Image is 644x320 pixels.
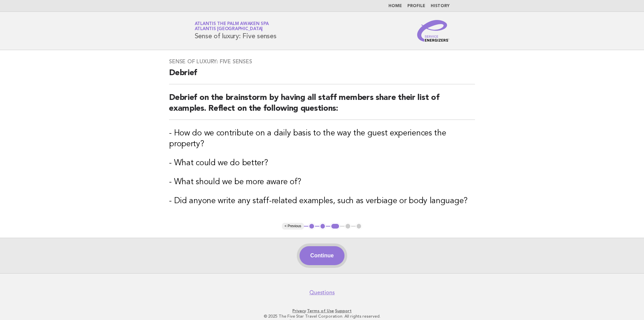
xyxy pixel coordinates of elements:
[292,308,306,313] a: Privacy
[307,308,334,313] a: Terms of Use
[169,177,475,188] h3: - What should we be more aware of?
[115,314,529,319] p: © 2025 The Five Star Travel Corporation. All rights reserved.
[195,22,269,31] a: Atlantis The Palm Awaken SpaAtlantis [GEOGRAPHIC_DATA]
[169,92,475,120] h2: Debrief on the brainstorm by having all staff members share their list of examples. Reflect on th...
[169,128,475,150] h3: - How do we contribute on a daily basis to the way the guest experiences the property?
[115,308,529,314] p: · ·
[169,68,475,84] h2: Debrief
[282,223,304,230] button: < Previous
[431,4,450,8] a: History
[388,4,402,8] a: Home
[169,158,475,169] h3: - What could we do better?
[300,246,344,265] button: Continue
[308,223,315,230] button: 1
[407,4,425,8] a: Profile
[309,289,335,296] a: Questions
[330,223,340,230] button: 3
[169,58,475,65] h3: Sense of luxury: Five senses
[417,20,450,42] img: Service Energizers
[335,308,352,313] a: Support
[195,27,263,31] span: Atlantis [GEOGRAPHIC_DATA]
[319,223,326,230] button: 2
[195,22,277,40] h1: Sense of luxury: Five senses
[169,196,475,207] h3: - Did anyone write any staff-related examples, such as verbiage or body language?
